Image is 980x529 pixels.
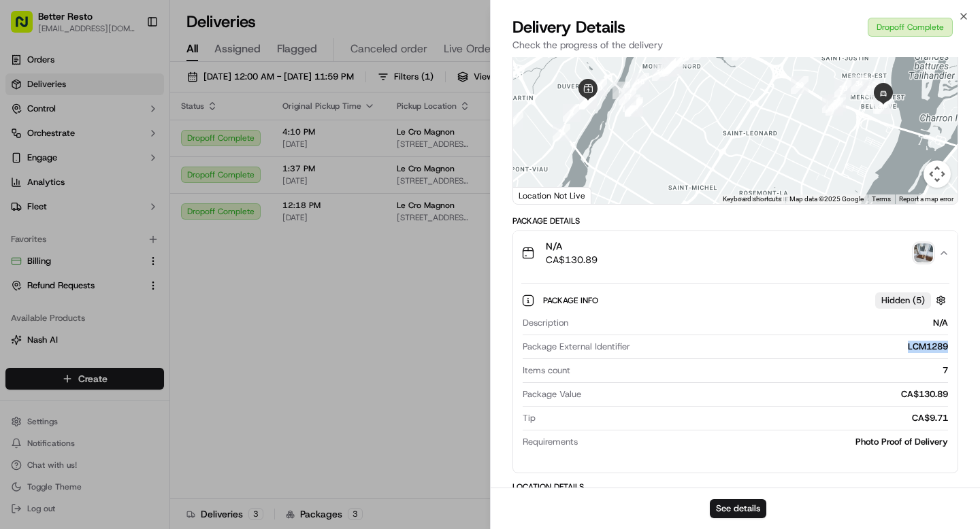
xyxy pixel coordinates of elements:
[110,211,137,222] span: [DATE]
[45,248,50,258] span: •
[826,98,843,116] div: 31
[110,298,224,323] a: 💻API Documentation
[14,130,38,154] img: 1736555255976-a54dd68f-1ca7-489b-9aae-adbdc363a1c4
[791,76,808,94] div: 29
[115,305,126,316] div: 💻
[872,195,891,203] a: Terms (opens in new tab)
[666,55,683,73] div: 25
[14,14,41,41] img: Nash
[625,99,642,117] div: 15
[513,275,958,473] div: N/ACA$130.89photo_proof_of_delivery image
[834,80,852,97] div: 33
[14,198,35,220] img: Regen Pajulas
[924,160,951,188] button: Map camera controls
[589,79,607,97] div: 10
[61,143,187,154] div: We're available if you need us!
[652,63,670,81] div: 19
[851,75,868,92] div: 34
[625,97,643,115] div: 16
[899,195,953,203] a: Report a map error
[96,337,165,347] a: Powered byPylon
[543,295,601,306] span: Package Info
[8,298,110,323] a: 📗Knowledge Base
[52,248,80,258] span: [DATE]
[676,49,693,67] div: 26
[523,317,568,329] span: Description
[27,211,38,222] img: 1736555255976-a54dd68f-1ca7-489b-9aae-adbdc363a1c4
[875,292,949,309] button: Hidden (5)
[875,97,892,114] div: 38
[14,305,24,316] div: 📗
[619,88,636,105] div: 17
[636,341,948,353] div: LCM1289
[710,499,766,518] button: See details
[513,187,591,204] div: Location Not Live
[512,481,958,492] div: Location Details
[35,88,245,102] input: Got a question? Start typing here...
[517,186,561,204] img: Google
[523,436,578,448] span: Requirements
[914,243,933,262] img: photo_proof_of_delivery image
[29,130,53,154] img: 1738778727109-b901c2ba-d612-49f7-a14d-d897ce62d23f
[129,304,218,318] span: API Documentation
[517,186,561,204] a: Open this area in Google Maps (opens a new window)
[523,364,570,377] span: Items count
[574,317,948,329] div: N/A
[822,95,840,113] div: 30
[102,211,107,222] span: •
[870,88,888,106] div: 36
[506,112,523,130] div: 1
[14,54,248,76] p: Welcome 👋
[512,216,958,226] div: Package Details
[27,304,104,318] span: Knowledge Base
[135,337,165,347] span: Pylon
[513,231,958,275] button: N/ACA$130.89photo_proof_of_delivery image
[523,412,536,424] span: Tip
[211,174,248,190] button: See all
[523,341,630,353] span: Package External Identifier
[546,239,598,253] span: N/A
[789,195,864,203] span: Map data ©2025 Google
[659,59,677,77] div: 20
[587,388,948,400] div: CA$130.89
[231,134,248,150] button: Start new chat
[563,104,581,122] div: 3
[512,38,958,52] p: Check the progress of the delivery
[881,294,925,307] span: Hidden ( 5 )
[61,130,223,143] div: Start new chat
[42,211,99,222] span: Regen Pajulas
[14,177,91,188] div: Past conversations
[512,16,625,38] span: Delivery Details
[583,436,948,448] div: Photo Proof of Delivery
[723,194,781,204] button: Keyboard shortcuts
[862,80,880,97] div: 35
[664,56,682,74] div: 24
[541,412,948,424] div: CA$9.71
[623,95,640,112] div: 12
[576,364,948,377] div: 7
[523,388,581,400] span: Package Value
[828,94,846,112] div: 32
[546,253,598,267] span: CA$130.89
[579,92,597,109] div: 9
[662,56,680,74] div: 22
[612,82,630,99] div: 11
[553,124,570,141] div: 2
[632,73,649,90] div: 18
